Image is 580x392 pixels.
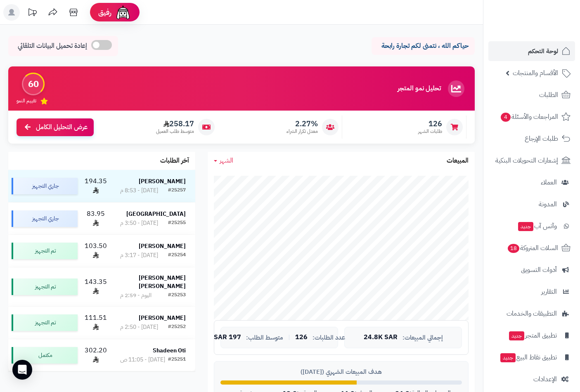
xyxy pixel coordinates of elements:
[12,360,32,380] div: Open Intercom Messenger
[495,155,558,166] span: إشعارات التحويلات البنكية
[81,267,111,306] td: 143.35
[528,45,558,57] span: لوحة التحكم
[81,235,111,267] td: 103.50
[120,187,158,195] div: [DATE] - 8:53 م
[402,334,443,341] span: إجمالي المبيعات:
[418,128,442,135] span: طلبات الشهر
[139,177,186,186] strong: [PERSON_NAME]
[488,369,575,389] a: الإعدادات
[488,107,575,127] a: المراجعات والأسئلة4
[17,97,36,104] span: تقييم النمو
[447,157,469,165] h3: المبيعات
[115,4,131,21] img: ai-face.png
[295,334,308,341] span: 126
[500,352,557,363] span: تطبيق نقاط البيع
[81,170,111,202] td: 194.35
[12,243,78,259] div: تم التجهيز
[81,339,111,371] td: 302.20
[120,323,158,331] div: [DATE] - 2:50 م
[18,41,87,51] span: إعادة تحميل البيانات التلقائي
[17,118,94,136] a: عرض التحليل الكامل
[488,41,575,61] a: لوحة التحكم
[12,210,78,227] div: جاري التجهيز
[120,251,158,260] div: [DATE] - 3:17 م
[541,286,557,298] span: التقارير
[508,244,519,253] span: 18
[12,178,78,194] div: جاري التجهيز
[168,187,186,195] div: #25257
[120,219,158,227] div: [DATE] - 3:50 م
[153,346,186,355] strong: Shadeen Oti
[524,23,572,40] img: logo-2.png
[246,334,283,341] span: متوسط الطلب:
[539,89,558,101] span: الطلبات
[214,156,233,165] a: الشهر
[507,308,557,319] span: التطبيقات والخدمات
[168,291,186,300] div: #25253
[286,128,318,135] span: معدل تكرار الشراء
[507,242,558,254] span: السلات المتروكة
[488,304,575,324] a: التطبيقات والخدمات
[126,210,186,218] strong: [GEOGRAPHIC_DATA]
[139,314,186,322] strong: [PERSON_NAME]
[98,7,111,17] span: رفيق
[488,216,575,236] a: وآتس آبجديد
[378,41,469,51] p: حياكم الله ، نتمنى لكم تجارة رابحة
[488,85,575,105] a: الطلبات
[488,260,575,280] a: أدوات التسويق
[509,331,524,340] span: جديد
[488,238,575,258] a: السلات المتروكة18
[501,113,511,122] span: 4
[160,157,189,165] h3: آخر الطلبات
[488,151,575,170] a: إشعارات التحويلات البنكية
[156,119,194,128] span: 258.17
[398,85,441,92] h3: تحليل نمو المتجر
[36,123,88,132] span: عرض التحليل الكامل
[168,356,186,364] div: #25251
[488,172,575,192] a: العملاء
[168,251,186,260] div: #25254
[488,129,575,149] a: طلبات الإرجاع
[518,222,533,231] span: جديد
[364,334,398,341] span: 24.8K SAR
[286,119,318,128] span: 2.27%
[500,111,558,123] span: المراجعات والأسئلة
[220,368,462,376] div: هدف المبيعات الشهري ([DATE])
[22,4,43,23] a: تحديثات المنصة
[139,274,186,290] strong: [PERSON_NAME] [PERSON_NAME]
[539,198,557,210] span: المدونة
[214,334,241,341] span: 197 SAR
[139,242,186,250] strong: [PERSON_NAME]
[156,128,194,135] span: متوسط طلب العميل
[81,307,111,339] td: 111.51
[488,347,575,367] a: تطبيق نقاط البيعجديد
[312,334,345,341] span: عدد الطلبات:
[12,314,78,331] div: تم التجهيز
[168,323,186,331] div: #25252
[220,156,233,165] span: الشهر
[168,219,186,227] div: #25255
[488,326,575,345] a: تطبيق المتجرجديد
[288,334,290,340] span: |
[541,177,557,188] span: العملاء
[418,119,442,128] span: 126
[488,282,575,302] a: التقارير
[500,353,516,362] span: جديد
[12,347,78,364] div: مكتمل
[120,356,165,364] div: [DATE] - 11:05 ص
[513,67,558,79] span: الأقسام والمنتجات
[120,291,152,300] div: اليوم - 2:59 م
[508,330,557,341] span: تطبيق المتجر
[517,220,557,232] span: وآتس آب
[525,133,558,144] span: طلبات الإرجاع
[81,203,111,235] td: 83.95
[488,194,575,214] a: المدونة
[12,279,78,295] div: تم التجهيز
[521,264,557,276] span: أدوات التسويق
[533,373,557,385] span: الإعدادات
